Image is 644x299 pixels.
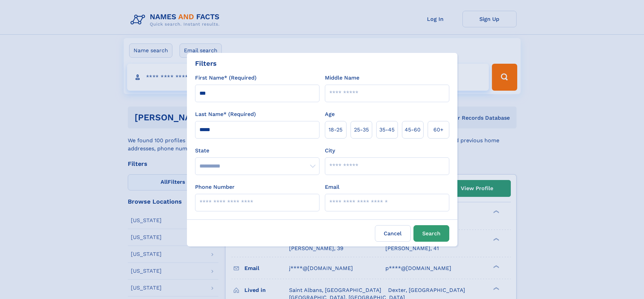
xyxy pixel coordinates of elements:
[354,126,369,134] span: 25‑35
[379,126,395,134] span: 35‑45
[325,147,335,155] label: City
[433,126,444,134] span: 60+
[375,225,411,242] label: Cancel
[325,183,339,191] label: Email
[325,74,359,82] label: Middle Name
[195,183,235,191] label: Phone Number
[329,126,342,134] span: 18‑25
[195,74,257,82] label: First Name* (Required)
[405,126,421,134] span: 45‑60
[195,110,256,118] label: Last Name* (Required)
[195,147,319,155] label: State
[325,110,335,118] label: Age
[195,58,217,68] div: Filters
[413,225,449,242] button: Search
